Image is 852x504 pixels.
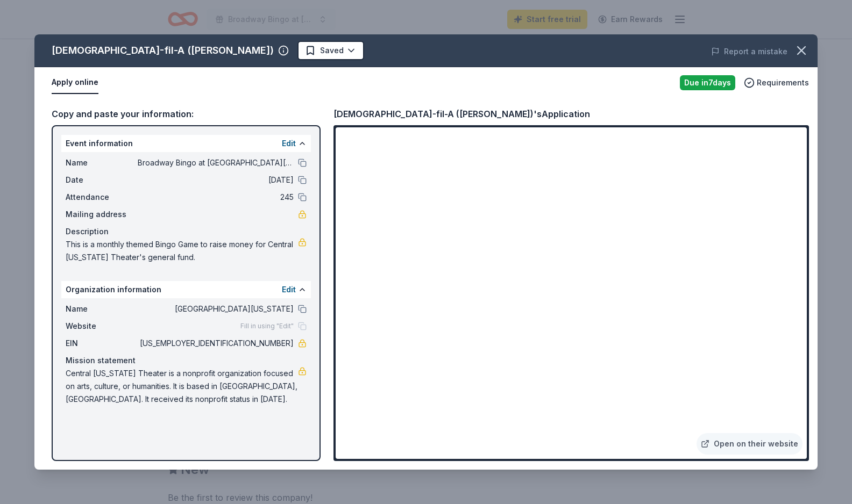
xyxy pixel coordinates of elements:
[66,156,138,169] span: Name
[66,174,138,186] span: Date
[333,107,590,121] div: [DEMOGRAPHIC_DATA]-fil-A ([PERSON_NAME])'s Application
[66,191,138,204] span: Attendance
[66,303,138,315] span: Name
[61,135,311,152] div: Event information
[757,76,809,89] span: Requirements
[66,354,307,367] div: Mission statement
[66,208,138,221] span: Mailing address
[282,137,296,150] button: Edit
[680,75,735,90] div: Due in 7 days
[138,191,294,204] span: 245
[297,41,364,60] button: Saved
[697,433,803,455] a: Open on their website
[240,322,294,330] span: Fill in using "Edit"
[138,174,294,186] span: [DATE]
[52,42,274,59] div: [DEMOGRAPHIC_DATA]-fil-A ([PERSON_NAME])
[61,281,311,298] div: Organization information
[66,337,138,350] span: EIN
[66,225,307,238] div: Description
[138,337,294,350] span: [US_EMPLOYER_IDENTIFICATION_NUMBER]
[320,44,344,57] span: Saved
[66,367,298,406] span: Central [US_STATE] Theater is a nonprofit organization focused on arts, culture, or humanities. I...
[138,156,294,169] span: Broadway Bingo at [GEOGRAPHIC_DATA][US_STATE]
[66,320,138,333] span: Website
[52,107,321,121] div: Copy and paste your information:
[138,303,294,315] span: [GEOGRAPHIC_DATA][US_STATE]
[744,76,809,89] button: Requirements
[282,283,296,296] button: Edit
[66,238,298,264] span: This is a monthly themed Bingo Game to raise money for Central [US_STATE] Theater's general fund.
[711,45,787,58] button: Report a mistake
[52,71,98,94] button: Apply online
